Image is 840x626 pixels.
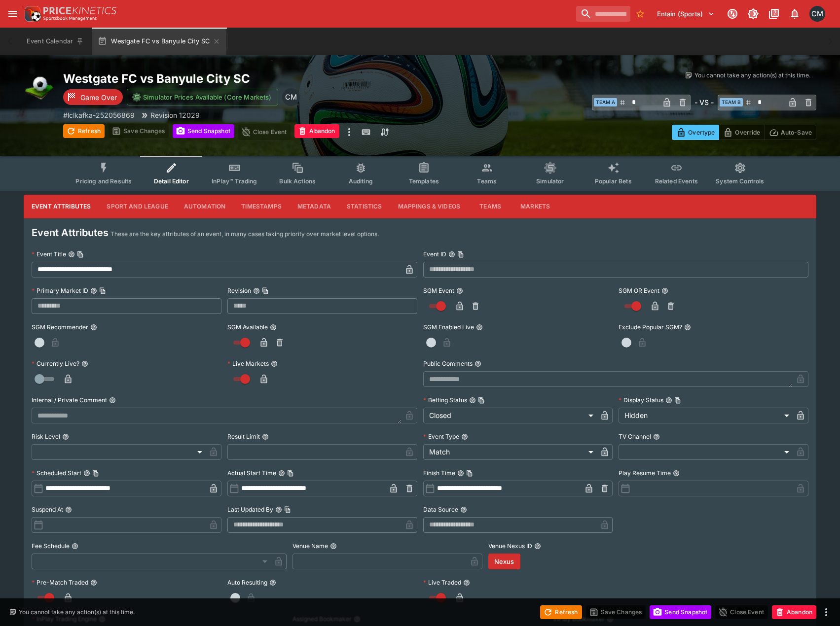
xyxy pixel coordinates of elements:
button: Abandon [772,605,816,619]
span: Detail Editor [154,177,189,185]
span: Related Events [655,177,698,185]
p: Internal / Private Comment [32,396,107,404]
p: Overtype [688,127,715,138]
button: Venue Name [330,543,337,550]
p: Fee Schedule [32,542,70,550]
button: more [820,606,832,618]
button: Event TitleCopy To Clipboard [68,251,75,258]
button: Display StatusCopy To Clipboard [665,397,672,404]
button: open drawer [4,5,22,23]
p: Betting Status [423,396,467,404]
button: Auto-Save [765,125,816,140]
button: Copy To Clipboard [262,287,269,294]
div: Closed [423,408,597,423]
img: soccer.png [24,71,55,103]
button: SGM Available [270,324,277,331]
button: Result Limit [262,433,269,440]
p: Currently Live? [32,359,79,368]
div: Hidden [619,408,793,423]
p: These are the key attributes of an event, in many cases taking priority over market level options. [110,229,379,239]
button: Event Attributes [24,195,99,218]
button: Toggle light/dark mode [744,5,762,23]
button: Westgate FC vs Banyule City SC [92,28,226,55]
span: Mark an event as closed and abandoned. [294,126,339,136]
p: Copy To Clipboard [63,110,135,120]
button: Copy To Clipboard [457,251,464,258]
button: Exclude Popular SGM? [684,324,691,331]
button: Venue Nexus ID [534,543,541,550]
button: Abandon [294,124,339,138]
p: SGM Recommender [32,323,88,331]
button: SGM OR Event [661,287,668,294]
p: Event ID [423,250,446,258]
span: Team B [720,98,743,106]
p: Revision [227,286,251,295]
button: RevisionCopy To Clipboard [253,287,260,294]
button: Statistics [339,195,390,218]
p: Event Title [32,250,66,258]
button: Last Updated ByCopy To Clipboard [275,506,282,513]
p: Scheduled Start [32,469,81,477]
button: Currently Live? [81,360,88,367]
button: Copy To Clipboard [674,397,681,404]
p: Exclude Popular SGM? [619,323,682,331]
p: TV Channel [619,432,651,441]
button: No Bookmarks [632,6,648,22]
p: Actual Start Time [227,469,276,477]
button: Send Snapshot [650,605,711,619]
div: Cameron Matheson [809,6,825,22]
img: Sportsbook Management [43,16,97,21]
h6: - VS - [694,97,714,107]
button: Live Markets [271,360,278,367]
p: Auto-Save [781,127,812,138]
button: Cameron Matheson [806,3,828,25]
button: Copy To Clipboard [92,470,99,477]
button: TV Channel [653,433,660,440]
button: Override [719,125,765,140]
p: Pre-Match Traded [32,578,88,587]
button: Markets [512,195,558,218]
p: Last Updated By [227,505,273,514]
button: Copy To Clipboard [466,470,473,477]
p: Display Status [619,396,663,404]
button: Sport and League [99,195,176,218]
p: Data Source [423,505,458,514]
button: Fee Schedule [72,543,78,550]
span: Popular Bets [595,177,632,185]
button: SGM Enabled Live [476,324,483,331]
span: Team A [594,98,617,106]
button: Notifications [786,5,803,23]
button: Finish TimeCopy To Clipboard [457,470,464,477]
p: SGM Event [423,286,454,295]
button: Copy To Clipboard [287,470,294,477]
button: Automation [176,195,234,218]
p: Game Over [80,92,117,103]
span: Bulk Actions [279,177,316,185]
p: Live Markets [227,359,269,368]
button: Documentation [765,5,783,23]
p: SGM Available [227,323,268,331]
button: Overtype [672,125,719,140]
input: search [576,6,630,22]
p: Suspend At [32,505,63,514]
h2: Copy To Clipboard [63,71,440,86]
button: Simulator Prices Available (Core Markets) [127,89,278,105]
div: Match [423,444,597,460]
button: SGM Recommender [90,324,97,331]
p: Auto Resulting [227,578,267,587]
p: SGM Enabled Live [423,323,474,331]
p: Result Limit [227,432,260,441]
div: Event type filters [68,156,772,191]
button: Suspend At [65,506,72,513]
span: Pricing and Results [75,177,132,185]
button: Public Comments [475,360,481,367]
p: Venue Nexus ID [488,542,532,550]
span: Teams [477,177,497,185]
p: You cannot take any action(s) at this time. [19,608,135,617]
img: PriceKinetics [43,7,116,14]
div: Cameron Matheson [282,88,300,106]
button: Auto Resulting [269,579,276,586]
div: Start From [672,125,816,140]
img: PriceKinetics Logo [22,4,41,24]
button: Live Traded [463,579,470,586]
